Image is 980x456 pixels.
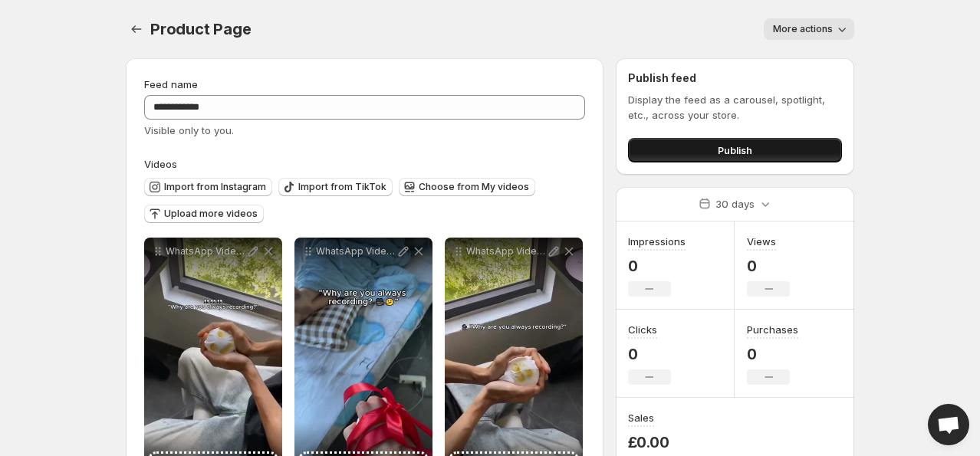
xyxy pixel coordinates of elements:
[150,20,252,38] span: Product Page
[126,18,147,40] button: Settings
[747,345,798,363] p: 0
[773,23,833,35] span: More actions
[166,245,245,258] p: WhatsApp Video [DATE] at 095856 1
[628,345,671,363] p: 0
[715,196,755,212] p: 30 days
[144,158,177,170] span: Videos
[316,245,396,258] p: WhatsApp Video [DATE] at 095856
[628,433,671,451] p: £0.00
[144,178,272,196] button: Import from Instagram
[628,71,842,86] h2: Publish feed
[747,257,790,275] p: 0
[928,404,969,445] div: Open chat
[144,78,198,90] span: Feed name
[399,178,535,196] button: Choose from My videos
[764,18,854,40] button: More actions
[747,234,776,249] h3: Views
[278,178,393,196] button: Import from TikTok
[747,322,798,337] h3: Purchases
[628,92,842,123] p: Display the feed as a carousel, spotlight, etc., across your store.
[164,181,266,193] span: Import from Instagram
[628,234,686,249] h3: Impressions
[628,410,654,425] h3: Sales
[164,208,258,220] span: Upload more videos
[628,138,842,162] button: Publish
[144,205,264,223] button: Upload more videos
[144,124,234,136] span: Visible only to you.
[466,245,546,258] p: WhatsApp Video [DATE] at 095845
[718,143,752,158] span: Publish
[628,257,686,275] p: 0
[419,181,529,193] span: Choose from My videos
[298,181,386,193] span: Import from TikTok
[628,322,657,337] h3: Clicks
